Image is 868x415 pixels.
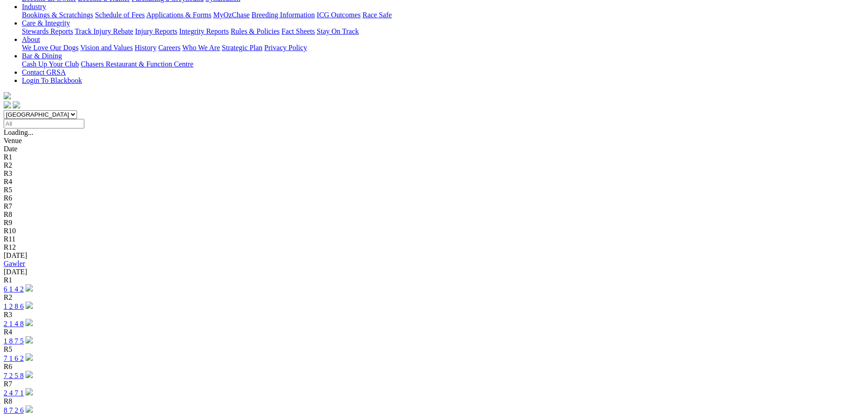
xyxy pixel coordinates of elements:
[4,311,864,319] div: R3
[4,227,864,235] div: R10
[13,101,20,108] img: twitter.svg
[4,345,864,354] div: R5
[182,44,220,51] a: Who We Are
[4,235,864,243] div: R11
[179,27,229,35] a: Integrity Reports
[4,169,864,178] div: R3
[22,11,93,19] a: Bookings & Scratchings
[4,320,24,328] a: 2 1 4 8
[22,3,46,10] a: Industry
[134,44,156,51] a: History
[26,371,33,378] img: play-circle.svg
[22,27,73,35] a: Stewards Reports
[22,36,40,43] a: About
[4,363,864,371] div: R6
[22,60,79,68] a: Cash Up Your Club
[4,186,864,194] div: R5
[80,44,133,51] a: Vision and Values
[4,328,864,336] div: R4
[22,77,82,84] a: Login To Blackbook
[26,302,33,309] img: play-circle.svg
[26,354,33,361] img: play-circle.svg
[95,11,144,19] a: Schedule of Fees
[4,128,33,136] span: Loading...
[4,380,864,388] div: R7
[81,60,193,68] a: Chasers Restaurant & Function Centre
[22,27,864,36] div: Care & Integrity
[4,260,25,267] a: Gawler
[22,19,70,27] a: Care & Integrity
[317,27,359,35] a: Stay On Track
[4,153,864,161] div: R1
[4,178,864,186] div: R4
[22,44,78,51] a: We Love Our Dogs
[26,284,33,292] img: play-circle.svg
[4,137,864,145] div: Venue
[26,319,33,326] img: play-circle.svg
[135,27,177,35] a: Injury Reports
[4,337,24,345] a: 1 8 7 5
[26,336,33,343] img: play-circle.svg
[362,11,391,19] a: Race Safe
[75,27,133,35] a: Track Injury Rebate
[4,251,864,260] div: [DATE]
[4,354,24,362] a: 7 1 6 2
[4,210,864,219] div: R8
[22,60,864,68] div: Bar & Dining
[22,44,864,52] div: About
[4,406,24,414] a: 8 7 2 6
[222,44,262,51] a: Strategic Plan
[4,243,864,251] div: R12
[4,194,864,202] div: R6
[4,219,864,227] div: R9
[22,68,66,76] a: Contact GRSA
[4,161,864,169] div: R2
[282,27,315,35] a: Fact Sheets
[231,27,280,35] a: Rules & Policies
[4,372,24,379] a: 7 2 5 8
[22,11,864,19] div: Industry
[4,101,11,108] img: facebook.svg
[317,11,360,19] a: ICG Outcomes
[213,11,250,19] a: MyOzChase
[4,389,24,397] a: 2 4 7 1
[146,11,211,19] a: Applications & Forms
[264,44,307,51] a: Privacy Policy
[158,44,180,51] a: Careers
[26,405,33,413] img: play-circle.svg
[4,276,864,284] div: R1
[4,202,864,210] div: R7
[4,285,24,293] a: 6 1 4 2
[4,145,864,153] div: Date
[22,52,62,60] a: Bar & Dining
[4,397,864,405] div: R8
[26,388,33,395] img: play-circle.svg
[4,293,864,302] div: R2
[4,268,864,276] div: [DATE]
[4,119,84,128] input: Select date
[4,302,24,310] a: 1 2 8 6
[4,92,11,99] img: logo-grsa-white.png
[252,11,315,19] a: Breeding Information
